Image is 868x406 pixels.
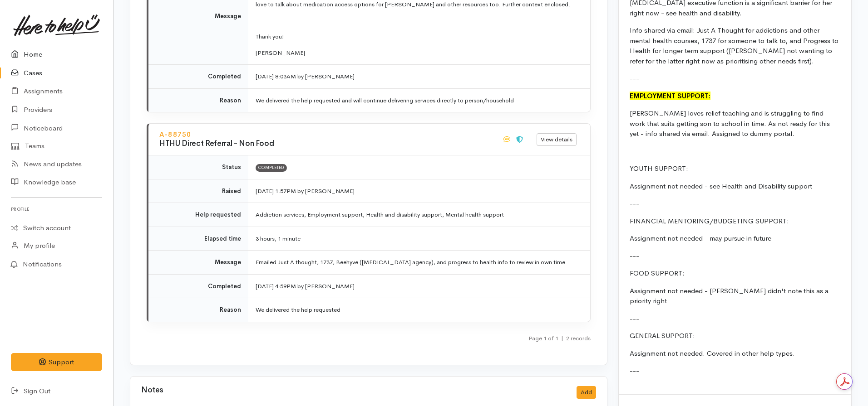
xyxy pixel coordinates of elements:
[248,88,590,112] td: We delivered the help requested and will continue delivering services directly to person/household
[537,133,577,146] a: View details
[630,286,840,306] p: Assignment not needed - [PERSON_NAME] didn't note this as a priority right
[630,314,840,324] p: ---
[11,203,102,215] h6: Profile
[148,298,248,322] td: Reason
[630,268,840,279] p: FOOD SUPPORT:
[256,187,296,195] time: [DATE] 1:57PM
[630,25,840,66] p: Info shared via email: Just A Thought for addictions and other mental health courses, 1737 for so...
[630,146,840,157] p: ---
[297,282,355,290] span: by [PERSON_NAME]
[256,164,287,171] span: Completed
[148,179,248,203] td: Raised
[159,140,491,148] h3: HTHU Direct Referral - Non Food
[148,251,248,275] td: Message
[256,32,579,41] p: Thank you!
[148,203,248,227] td: Help requested
[256,48,579,58] p: [PERSON_NAME]
[159,130,191,139] a: A-88750
[630,108,840,139] p: [PERSON_NAME] loves relief teaching and is struggling to find work that suits getting son to scho...
[11,353,102,372] button: Support
[630,233,840,244] p: Assignment not needed - may pursue in future
[630,216,840,227] p: FINANCIAL MENTORING/BUDGETING SUPPORT:
[630,73,840,84] p: ---
[248,203,590,227] td: Addiction services, Employment support, Health and disability support, Mental health support
[256,235,301,242] span: 3 hours, 1 minute
[148,65,248,89] td: Completed
[297,72,355,80] span: by [PERSON_NAME]
[630,251,840,261] p: ---
[577,386,596,399] button: Add
[148,227,248,251] td: Elapsed time
[256,258,579,267] p: Emailed Just A thought, 1737, Beehyve ([MEDICAL_DATA] agency), and progress to health info to rev...
[148,88,248,112] td: Reason
[630,164,840,174] p: YOUTH SUPPORT:
[256,72,296,80] time: [DATE] 8:03AM
[148,274,248,298] td: Completed
[248,298,590,322] td: We delivered the help requested
[630,181,840,192] p: Assignment not needed - see Health and Disability support
[630,331,840,341] p: GENERAL SUPPORT:
[630,92,710,100] font: EMPLOYMENT SUPPORT:
[256,282,296,290] time: [DATE] 4:59PM
[630,366,840,376] p: ---
[528,334,591,342] small: Page 1 of 1 2 records
[630,198,840,209] p: ---
[561,334,563,342] span: |
[141,386,163,399] h3: Notes
[297,187,355,195] span: by [PERSON_NAME]
[148,155,248,179] td: Status
[630,348,840,359] p: Assignment not needed. Covered in other help types.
